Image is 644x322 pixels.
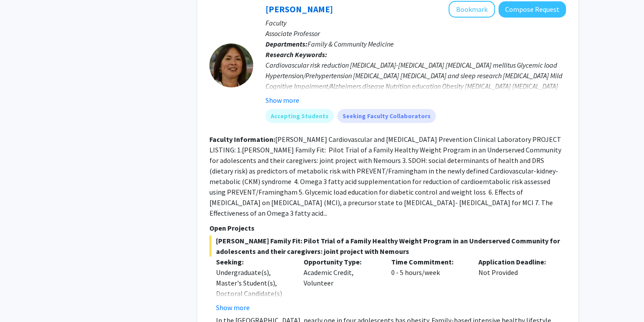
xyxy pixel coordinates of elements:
[499,1,566,18] button: Compose Request to Cynthia Cheng
[209,235,566,257] span: [PERSON_NAME] Family Fit: Pilot Trial of a Family Healthy Weight Program in an Underserved Commun...
[449,1,495,18] button: Add Cynthia Cheng to Bookmarks
[308,40,394,48] span: Family & Community Medicine
[304,257,378,267] p: Opportunity Type:
[209,135,275,144] b: Faculty Information:
[265,28,566,39] p: Associate Professor
[265,50,327,59] b: Research Keywords:
[265,4,333,14] a: [PERSON_NAME]
[265,40,308,48] b: Departments:
[216,257,290,267] p: Seeking:
[385,257,472,313] div: 0 - 5 hours/week
[209,223,566,233] p: Open Projects
[7,282,37,315] iframe: Chat
[391,257,466,267] p: Time Commitment:
[265,60,566,102] div: Cardiovascular risk reduction [MEDICAL_DATA]-[MEDICAL_DATA] [MEDICAL_DATA] mellitus Glycemic load...
[297,257,385,313] div: Academic Credit, Volunteer
[337,109,436,123] mat-chip: Seeking Faculty Collaborators
[265,109,334,123] mat-chip: Accepting Students
[478,257,553,267] p: Application Deadline:
[472,257,559,313] div: Not Provided
[265,95,299,105] button: Show more
[265,18,566,28] p: Faculty
[209,135,561,217] fg-read-more: [PERSON_NAME] Cardiovascular and [MEDICAL_DATA] Prevention Clinical Laboratory PROJECT LISTING: 1...
[216,302,250,313] button: Show more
